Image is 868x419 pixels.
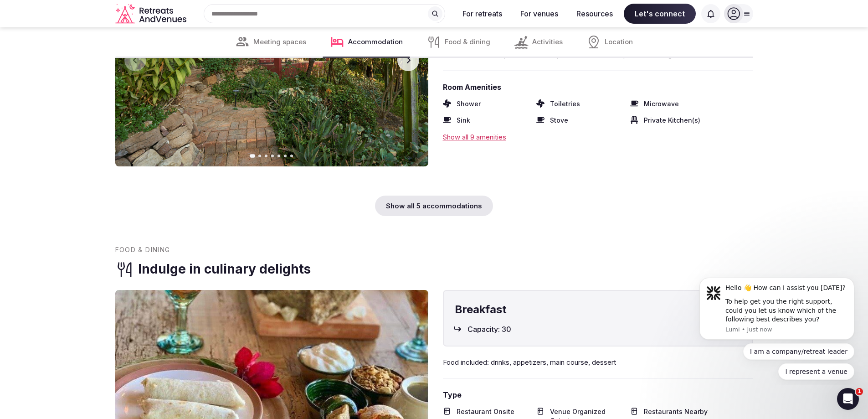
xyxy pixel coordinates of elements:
[265,155,267,157] button: Go to slide 3
[837,388,859,410] iframe: Intercom live chat
[532,37,563,47] span: Activities
[284,155,287,157] button: Go to slide 6
[686,269,868,385] iframe: Intercom notifications message
[856,388,863,395] span: 1
[457,116,470,125] span: Sink
[550,116,568,125] span: Stove
[605,37,633,47] span: Location
[569,4,620,24] button: Resources
[455,302,741,317] h4: Breakfast
[513,4,565,24] button: For venues
[443,132,753,142] div: Show all 9 amenities
[550,99,580,109] span: Toiletries
[277,155,280,157] button: Go to slide 5
[115,245,170,254] span: Food & dining
[258,155,261,157] button: Go to slide 2
[115,4,188,24] a: Visit the homepage
[138,260,311,278] h3: Indulge in culinary delights
[250,154,256,158] button: Go to slide 1
[455,4,509,24] button: For retreats
[457,99,481,109] span: Shower
[445,37,490,47] span: Food & dining
[443,358,616,367] span: Food included: drinks, appetizers, main course, dessert
[253,37,306,47] span: Meeting spaces
[644,116,700,125] span: Private Kitchen(s)
[115,4,188,24] svg: Retreats and Venues company logo
[644,99,679,109] span: Microwave
[290,155,293,157] button: Go to slide 7
[467,324,511,334] span: Capacity: 30
[443,390,753,400] span: Type
[375,196,493,216] div: Show all 5 accommodations
[271,155,274,157] button: Go to slide 4
[443,82,753,92] span: Room Amenities
[624,4,696,24] span: Let's connect
[348,37,403,47] span: Accommodation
